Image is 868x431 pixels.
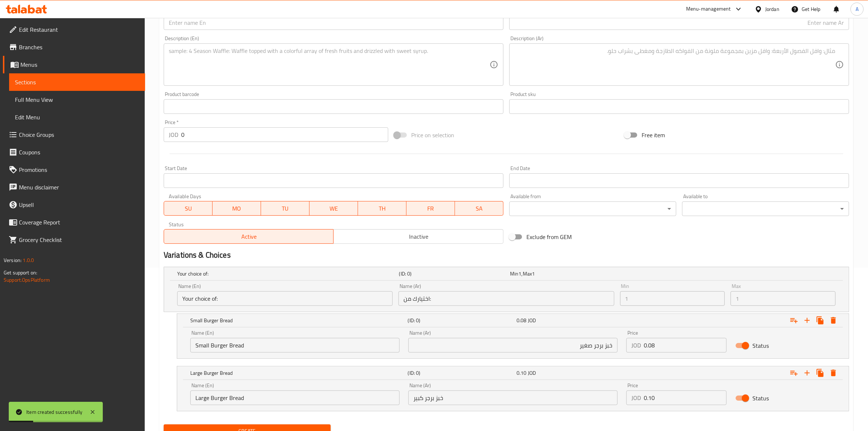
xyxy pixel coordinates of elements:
[164,15,503,30] input: Enter name En
[411,131,454,139] span: Price on selection
[190,369,405,377] h5: Large Burger Bread
[181,127,388,142] input: Please enter price
[19,148,139,157] span: Coupons
[827,314,840,327] button: Delete Small Burger Bread
[3,178,145,196] a: Menu disclaimer
[509,99,849,114] input: Please enter product sku
[856,5,859,13] span: A
[801,366,814,380] button: Add new choice
[458,203,501,214] span: SA
[787,314,801,327] button: Add choice group
[642,131,665,139] span: Free item
[532,269,535,278] span: 1
[310,201,358,216] button: WE
[3,143,145,161] a: Coupons
[20,60,139,69] span: Menus
[408,338,618,353] input: Enter name Ar
[9,91,145,108] a: Full Menu View
[169,130,178,139] p: JOD
[177,291,393,306] input: Enter name En
[399,270,507,277] h5: (ID: 0)
[15,113,139,122] span: Edit Menu
[15,95,139,104] span: Full Menu View
[518,269,521,278] span: 1
[19,235,139,244] span: Grocery Checklist
[3,161,145,178] a: Promotions
[215,203,258,214] span: MO
[3,21,145,38] a: Edit Restaurant
[19,130,139,139] span: Choice Groups
[164,267,849,280] div: Expand
[510,269,518,278] span: Min
[23,255,34,265] span: 1.0.0
[19,183,139,192] span: Menu disclaimer
[406,201,455,216] button: FR
[752,394,769,403] span: Status
[19,43,139,51] span: Branches
[814,366,827,380] button: Clone new choice
[455,201,503,216] button: SA
[4,268,37,277] span: Get support on:
[644,390,727,405] input: Please enter price
[164,229,334,244] button: Active
[3,213,145,231] a: Coverage Report
[4,255,22,265] span: Version:
[408,390,618,405] input: Enter name Ar
[631,341,641,350] p: JOD
[682,201,849,216] div: ​
[398,291,614,306] input: Enter name Ar
[164,201,213,216] button: SU
[190,338,400,353] input: Enter name En
[3,38,145,56] a: Branches
[190,317,405,324] h5: Small Burger Bread
[177,366,849,380] div: Expand
[26,408,82,416] div: Item created successfully
[814,314,827,327] button: Clone new choice
[827,366,840,380] button: Delete Large Burger Bread
[19,218,139,227] span: Coverage Report
[190,390,400,405] input: Enter name En
[517,368,527,378] span: 0.10
[765,5,779,13] div: Jordan
[523,269,532,278] span: Max
[409,203,452,214] span: FR
[3,231,145,249] a: Grocery Checklist
[526,232,572,241] span: Exclude from GEM
[19,200,139,209] span: Upsell
[4,275,50,285] a: Support.OpsPlatform
[644,338,727,353] input: Please enter price
[3,126,145,143] a: Choice Groups
[261,201,310,216] button: TU
[686,5,731,14] div: Menu-management
[631,393,641,402] p: JOD
[213,201,261,216] button: MO
[752,341,769,350] span: Status
[333,229,503,244] button: Inactive
[19,165,139,174] span: Promotions
[509,15,849,30] input: Enter name Ar
[177,314,849,327] div: Expand
[510,270,618,277] div: ,
[264,203,307,214] span: TU
[408,369,514,377] h5: (ID: 0)
[312,203,355,214] span: WE
[167,203,210,214] span: SU
[408,317,514,324] h5: (ID: 0)
[3,56,145,73] a: Menus
[358,201,406,216] button: TH
[9,108,145,126] a: Edit Menu
[336,231,501,242] span: Inactive
[164,250,849,261] h2: Variations & Choices
[3,196,145,213] a: Upsell
[787,366,801,380] button: Add choice group
[177,270,396,277] h5: Your choice of:
[528,316,536,325] span: JOD
[167,231,331,242] span: Active
[361,203,404,214] span: TH
[15,78,139,86] span: Sections
[164,99,503,114] input: Please enter product barcode
[509,201,676,216] div: ​
[19,25,139,34] span: Edit Restaurant
[9,73,145,91] a: Sections
[517,316,527,325] span: 0.08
